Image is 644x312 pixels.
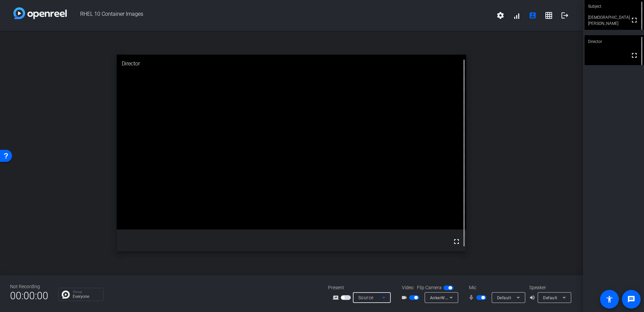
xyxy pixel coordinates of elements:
div: Mic [462,284,529,291]
mat-icon: logout [561,11,569,19]
span: RHEL 10 Container Images [67,7,492,23]
mat-icon: message [627,295,635,303]
mat-icon: screen_share_outline [333,294,341,302]
img: Chat Icon [62,291,70,299]
p: Everyone [73,295,100,299]
div: Director [117,55,467,73]
mat-icon: fullscreen [452,238,461,246]
mat-icon: account_box [529,11,537,19]
mat-icon: grid_on [545,11,553,19]
span: Source [358,295,374,300]
mat-icon: accessibility [605,295,613,303]
img: white-gradient.svg [13,7,67,19]
span: Default [543,296,557,300]
div: Not Recording [10,283,48,290]
mat-icon: volume_up [529,294,537,302]
div: Speaker [529,284,570,291]
mat-icon: mic_none [468,294,476,302]
mat-icon: videocam_outline [401,294,409,302]
span: AnkerWork C310 Webcam (291a:3367) [430,295,507,300]
button: signal_cellular_alt [508,7,525,23]
mat-icon: settings [496,11,504,19]
span: Flip Camera [417,284,442,291]
div: Present [328,284,395,291]
span: Video [402,284,414,291]
div: Director [585,35,644,48]
mat-icon: fullscreen [630,16,638,24]
p: Group [73,290,100,294]
span: Default [497,296,512,300]
span: 00:00:00 [10,288,48,304]
mat-icon: fullscreen [630,51,638,59]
